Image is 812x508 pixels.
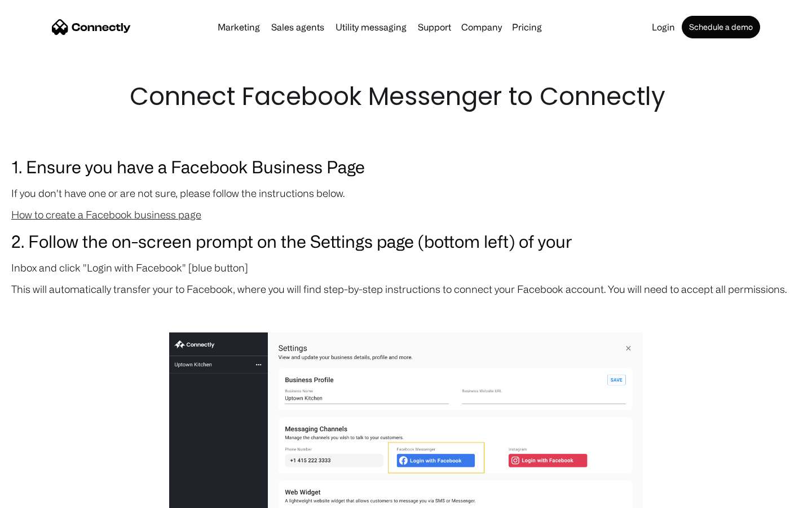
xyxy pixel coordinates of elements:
h1: Connect Facebook Messenger to Connectly [130,79,682,114]
a: How to create a Facebook business page [11,209,201,220]
aside: Language selected: English [11,488,68,504]
p: If you don't have one or are not sure, please follow the instructions below. [11,185,801,201]
a: Login [647,23,679,32]
ul: Language list [23,488,68,504]
a: Marketing [213,23,264,32]
a: Support [413,23,456,32]
p: This will automatically transfer your to Facebook, where you will find step-by-step instructions ... [11,281,801,297]
h3: 1. Ensure you have a Facebook Business Page [11,154,801,179]
div: Company [461,19,502,35]
h3: 2. Follow the on-screen prompt on the Settings page (bottom left) of your [11,228,801,254]
a: Pricing [507,23,546,32]
p: Inbox and click "Login with Facebook" [blue button] [11,260,801,275]
p: ‍ [11,303,801,318]
a: Utility messaging [331,23,411,32]
a: Sales agents [267,23,329,32]
a: Schedule a demo [682,16,760,38]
